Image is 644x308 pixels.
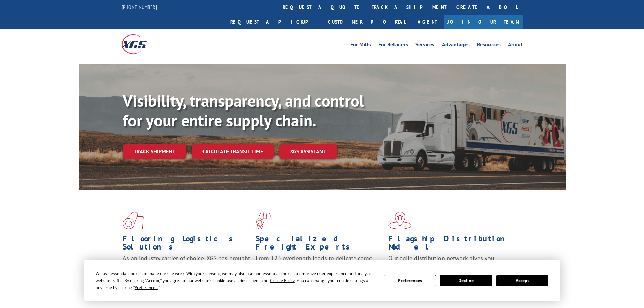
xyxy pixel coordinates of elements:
[270,278,295,283] span: Cookie Policy
[496,275,548,286] button: Accept
[225,15,323,29] a: Request a pickup
[388,212,412,229] img: xgs-icon-flagship-distribution-model-red
[123,90,364,131] b: Visibility, transparency, and control for your entire supply chain.
[388,235,516,254] h1: Flagship Distribution Model
[444,15,523,29] a: Join Our Team
[123,254,250,278] span: As an industry carrier of choice, XGS has brought innovation and dedication to flooring logistics...
[508,42,523,49] a: About
[123,212,144,229] img: xgs-icon-total-supply-chain-intelligence-red
[378,42,408,49] a: For Retailers
[415,42,434,49] a: Services
[323,15,411,29] a: Customer Portal
[279,144,337,159] a: XGS ASSISTANT
[122,4,157,10] a: [PHONE_NUMBER]
[96,270,376,291] div: We use essential cookies to make our site work. With your consent, we may also use non-essential ...
[256,212,271,229] img: xgs-icon-focused-on-flooring-red
[442,42,470,49] a: Advantages
[84,260,560,301] div: Cookie Consent Prompt
[256,235,383,254] h1: Specialized Freight Experts
[123,144,186,159] a: Track shipment
[350,42,371,49] a: For Mills
[440,275,492,286] button: Decline
[384,275,436,286] button: Preferences
[388,254,513,270] span: Our agile distribution network gives you nationwide inventory management on demand.
[192,144,274,159] a: Calculate transit time
[256,254,383,284] p: From 123 overlength loads to delicate cargo, our experienced staff knows the best way to move you...
[123,235,251,254] h1: Flooring Logistics Solutions
[411,15,444,29] a: Agent
[477,42,501,49] a: Resources
[135,285,158,290] span: Preferences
